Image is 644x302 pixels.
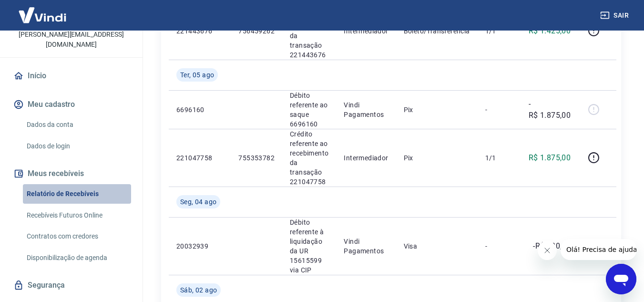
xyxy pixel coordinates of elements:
p: Débito referente à liquidação da UR 15615599 via CIP [290,218,328,275]
p: 1/1 [485,26,513,36]
p: Intermediador [344,153,388,163]
p: Débito referente ao saque 6696160 [290,91,328,129]
p: 756459262 [238,26,275,36]
span: Ter, 05 ago [180,70,214,80]
p: - [485,241,513,251]
span: Sáb, 02 ago [180,285,217,295]
p: 20032939 [176,241,223,251]
p: [PERSON_NAME][EMAIL_ADDRESS][DOMAIN_NAME] [8,30,135,50]
img: Vindi [11,0,73,30]
p: R$ 1.425,00 [529,25,571,37]
p: 755353782 [238,153,275,163]
span: Olá! Precisa de ajuda? [6,7,80,14]
button: Meus recebíveis [11,163,131,184]
button: Sair [598,7,633,24]
p: Crédito referente ao recebimento da transação 221443676 [290,2,328,60]
p: Vindi Pagamentos [344,237,388,256]
span: Seg, 04 ago [180,197,216,207]
a: Dados da conta [23,115,131,135]
a: Contratos com credores [23,227,131,246]
p: - [485,105,513,115]
a: Segurança [11,275,131,296]
button: Meu cadastro [11,94,131,115]
a: Recebíveis Futuros Online [23,206,131,225]
iframe: Fechar mensagem [538,241,557,260]
p: Crédito referente ao recebimento da transação 221047758 [290,129,328,187]
p: Pix [404,105,470,115]
p: Intermediador [344,26,388,36]
p: 221443676 [176,26,223,36]
iframe: Mensagem da empresa [561,239,636,260]
p: Pix [404,153,470,163]
p: Vindi Pagamentos [344,100,388,119]
p: Boleto/Transferência [404,26,470,36]
p: -R$ 800,00 [533,240,571,252]
a: Disponibilização de agenda [23,248,131,268]
p: 6696160 [176,105,223,115]
p: -R$ 1.875,00 [529,98,571,121]
a: Dados de login [23,136,131,156]
a: Relatório de Recebíveis [23,184,131,204]
p: 1/1 [485,153,513,163]
a: Início [11,65,131,86]
p: R$ 1.875,00 [529,152,571,164]
p: 221047758 [176,153,223,163]
iframe: Botão para abrir a janela de mensagens [606,264,636,294]
p: Visa [404,241,470,251]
